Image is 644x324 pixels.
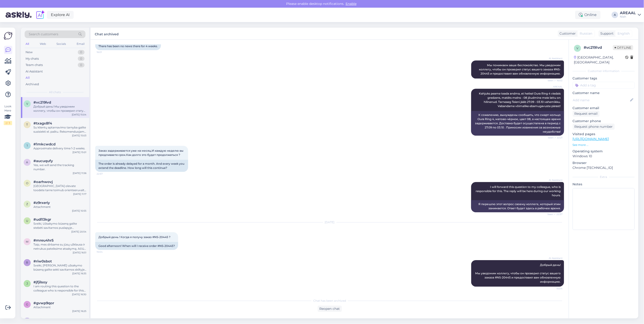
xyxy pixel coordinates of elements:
[573,119,635,124] p: Customer phone
[313,299,346,303] span: Chat has been archived
[573,82,635,89] input: Add a tag
[573,165,635,170] p: Chrome [TECHNICAL_ID]
[573,182,635,187] p: Notes
[95,160,188,172] div: The order is already delayed for a month. And every week you extend the deadline. How long will t...
[33,242,86,251] div: Taip, mes dirbame su jūsų užklausa ir netrukus pateiksime atsakymą. Ačiū už kantrybę.
[573,91,635,95] p: Customer name
[476,185,562,197] span: I will forward this question to my colleague, who is responsible for this. The reply will be here...
[475,263,562,283] span: Добрый день! Мы уведомим коллегу, чтобы он проверил статус вашего заказа #NS-20445 и предоставил ...
[33,238,54,242] span: #mreu4hr5
[71,230,86,233] div: [DATE] 20:54
[78,50,85,55] div: 0
[26,63,43,67] div: Team chats
[76,41,85,47] div: Email
[545,213,563,216] span: Seen ✓ 22:57
[56,41,67,47] div: Socials
[612,12,618,18] div: A
[73,192,86,196] div: [DATE] 11:17
[97,50,114,54] span: 16:01
[47,11,74,19] a: Explore AI
[26,160,28,164] span: a
[73,251,86,254] div: [DATE] 16:51
[26,123,28,126] span: t
[4,121,12,125] div: 2 / 3
[33,142,56,146] span: #1mkcwdcd
[573,69,635,73] div: Customer information
[573,143,635,147] p: See more ...
[573,111,600,117] div: Request email
[72,309,86,313] div: [DATE] 16:25
[599,31,614,36] div: Support
[33,301,54,305] span: #gvwp9qor
[33,180,53,184] span: #oarhwovj
[33,201,50,205] span: #z9rxeriy
[33,100,51,105] span: #vc219lvd
[33,105,86,113] div: Добрый день! Мы уведомим коллегу, чтобы он проверил статус вашего заказа #NS-20445 и предоставил ...
[479,63,562,75] span: Мы понимаем ваше беспокойство. Мы уведомим коллегу, чтобы он проверил статус вашего заказа #NS-20...
[95,220,564,224] div: [DATE]
[98,235,170,239] span: Добрый день ! Когда я получу заказ #NS-20445 ?
[33,217,51,222] span: #udl13kgr
[620,15,636,19] div: Nish
[26,102,28,105] span: v
[33,159,53,163] span: #aucuqufy
[73,171,86,175] div: [DATE] 11:56
[33,205,86,209] div: Attachment
[575,11,601,19] div: Online
[545,79,563,82] span: Seen ✓ 16:02
[620,11,636,15] div: AREAAL
[573,98,629,103] input: Add name
[35,10,45,20] img: explore-ai
[33,318,52,322] span: #2plwaarc
[620,11,641,19] a: AREAALNish
[545,57,563,60] span: AI Assistant
[545,287,563,290] span: 15:04
[573,175,635,179] div: Extra
[72,293,86,296] div: [DATE] 16:30
[33,280,47,284] span: #jfjilsoy
[26,261,28,264] span: r
[27,144,28,147] span: 1
[580,31,592,36] span: Russian
[4,31,13,40] img: Askly Logo
[95,30,119,37] label: Chat archived
[72,209,86,213] div: [DATE] 10:55
[33,121,52,125] span: #txagx8f4
[26,69,43,74] div: AI Assistant
[471,200,564,212] div: Я перешлю этот вопрос своему коллеге, который этим занимается. Ответ будет здесь в рабочее время.
[33,125,86,134] div: Su klientų aptarnavimo tarnyba galite susisiekti el. paštu. Rekomenduojame nurodyti užsakymo nume...
[33,284,86,293] div: I am routing this question to the colleague who is responsible for this topic. The reply might ta...
[613,45,633,50] span: Offline
[558,31,576,36] div: Customer
[33,259,52,263] span: #riw0sbot
[573,106,635,111] p: Customer email
[97,250,114,254] span: 15:04
[479,92,562,108] span: Kahjuks peame teada andma, et hetkel Oura Ring 4 viedais gredzens, matēts melns - 08 jõudmine mei...
[33,263,86,272] div: Sveiki, [PERSON_NAME] užsakymo būseną galite sekti savitarnos skiltyje „Užsakymo stebėjimas“, nau...
[26,219,28,223] span: u
[72,151,86,154] div: [DATE] 15:01
[95,42,161,50] div: There has been no news there for 4 weeks.
[33,146,86,151] div: Approximate delivery time 1-2 weeks.
[318,306,342,312] div: Reopen chat
[33,305,86,309] div: Attachment
[545,85,563,88] span: AREAAL
[577,46,579,50] span: v
[573,137,609,141] a: [URL][DOMAIN_NAME]
[573,76,635,81] p: Customer tags
[25,41,30,47] div: All
[573,149,635,154] p: Operating system
[573,132,635,137] p: Visited pages
[574,55,625,65] div: [GEOGRAPHIC_DATA], [GEOGRAPHIC_DATA]
[26,303,28,306] span: g
[26,50,33,55] div: New
[33,163,86,171] div: Yes, we will send the tracking number.
[39,41,47,47] div: Web
[26,75,30,80] div: All
[29,32,58,37] span: Search customers
[573,154,635,159] p: Windows 10
[26,181,28,185] span: o
[26,240,29,243] span: m
[97,172,114,176] span: 22:57
[471,111,564,136] div: К сожалению, вынуждены сообщить, что смарт-кольцо Oura Ring 4, матово-чёрное, цвет 08, в настояще...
